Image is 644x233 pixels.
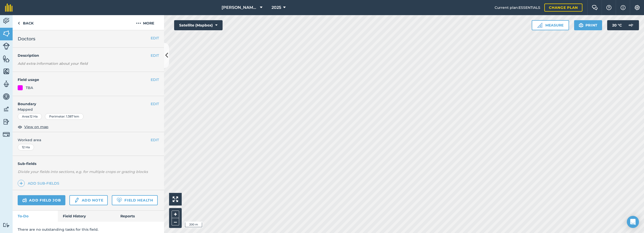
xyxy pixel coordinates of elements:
[22,197,27,203] img: svg+xml;base64,PD94bWwgdmVyc2lvbj0iMS4wIiBlbmNvZGluZz0idXRmLTgiPz4KPCEtLSBHZW5lcmF0b3I6IEFkb2JlIE...
[112,195,157,205] a: Field Health
[151,101,159,107] button: EDIT
[13,15,39,30] a: Back
[3,43,10,50] img: svg+xml;base64,PD94bWwgdmVyc2lvbj0iMS4wIiBlbmNvZGluZz0idXRmLTgiPz4KPCEtLSBHZW5lcmF0b3I6IEFkb2JlIE...
[26,85,33,91] div: TBA
[621,5,626,11] img: svg+xml;base64,PHN2ZyB4bWxucz0iaHR0cDovL3d3dy53My5vcmcvMjAwMC9zdmciIHdpZHRoPSIxNyIgaGVpZ2h0PSIxNy...
[544,4,582,12] a: Change plan
[3,68,10,75] img: svg+xml;base64,PHN2ZyB4bWxucz0iaHR0cDovL3d3dy53My5vcmcvMjAwMC9zdmciIHdpZHRoPSI1NiIgaGVpZ2h0PSI2MC...
[151,35,159,41] button: EDIT
[18,35,35,42] span: Doctors
[58,211,115,222] a: Field History
[18,144,34,151] div: 12 Ha
[18,113,42,120] div: Area : 12 Ha
[126,15,164,30] button: More
[45,113,84,120] div: Perimeter : 1.387 km
[579,22,583,28] img: svg+xml;base64,PHN2ZyB4bWxucz0iaHR0cDovL3d3dy53My5vcmcvMjAwMC9zdmciIHdpZHRoPSIxOSIgaGVpZ2h0PSIyNC...
[136,20,141,26] img: svg+xml;base64,PHN2ZyB4bWxucz0iaHR0cDovL3d3dy53My5vcmcvMjAwMC9zdmciIHdpZHRoPSIyMCIgaGVpZ2h0PSIyNC...
[13,161,164,166] h4: Sub-fields
[172,211,179,218] button: +
[115,211,164,222] a: Reports
[69,195,108,205] a: Add note
[3,93,10,100] img: svg+xml;base64,PD94bWwgdmVyc2lvbj0iMS4wIiBlbmNvZGluZz0idXRmLTgiPz4KPCEtLSBHZW5lcmF0b3I6IEFkb2JlIE...
[3,105,10,113] img: svg+xml;base64,PD94bWwgdmVyc2lvbj0iMS4wIiBlbmNvZGluZz0idXRmLTgiPz4KPCEtLSBHZW5lcmF0b3I6IEFkb2JlIE...
[626,20,636,30] img: svg+xml;base64,PD94bWwgdmVyc2lvbj0iMS4wIiBlbmNvZGluZz0idXRmLTgiPz4KPCEtLSBHZW5lcmF0b3I6IEFkb2JlIE...
[627,216,639,228] div: Open Intercom Messenger
[634,5,640,10] img: A cog icon
[24,124,48,130] span: View on map
[3,80,10,88] img: svg+xml;base64,PD94bWwgdmVyc2lvbj0iMS4wIiBlbmNvZGluZz0idXRmLTgiPz4KPCEtLSBHZW5lcmF0b3I6IEFkb2JlIE...
[18,124,22,130] img: svg+xml;base64,PHN2ZyB4bWxucz0iaHR0cDovL3d3dy53My5vcmcvMjAwMC9zdmciIHdpZHRoPSIxOCIgaGVpZ2h0PSIyNC...
[3,55,10,63] img: svg+xml;base64,PHN2ZyB4bWxucz0iaHR0cDovL3d3dy53My5vcmcvMjAwMC9zdmciIHdpZHRoPSI1NiIgaGVpZ2h0PSI2MC...
[18,169,148,174] em: Divide your fields into sections, e.g. for multiple crops or grazing blocks
[74,197,79,203] img: svg+xml;base64,PD94bWwgdmVyc2lvbj0iMS4wIiBlbmNvZGluZz0idXRmLTgiPz4KPCEtLSBHZW5lcmF0b3I6IEFkb2JlIE...
[173,196,178,202] img: Four arrows, one pointing top left, one top right, one bottom right and the last bottom left
[18,77,151,82] h4: Field usage
[606,5,612,10] img: A question mark icon
[3,118,10,126] img: svg+xml;base64,PD94bWwgdmVyc2lvbj0iMS4wIiBlbmNvZGluZz0idXRmLTgiPz4KPCEtLSBHZW5lcmF0b3I6IEFkb2JlIE...
[18,124,48,130] button: View on map
[574,20,602,30] button: Print
[3,17,10,25] img: svg+xml;base64,PD94bWwgdmVyc2lvbj0iMS4wIiBlbmNvZGluZz0idXRmLTgiPz4KPCEtLSBHZW5lcmF0b3I6IEFkb2JlIE...
[18,61,88,66] em: Add extra information about your field
[19,180,23,186] img: svg+xml;base64,PHN2ZyB4bWxucz0iaHR0cDovL3d3dy53My5vcmcvMjAwMC9zdmciIHdpZHRoPSIxNCIgaGVpZ2h0PSIyNC...
[3,223,10,227] img: svg+xml;base64,PD94bWwgdmVyc2lvbj0iMS4wIiBlbmNvZGluZz0idXRmLTgiPz4KPCEtLSBHZW5lcmF0b3I6IEFkb2JlIE...
[18,20,20,26] img: svg+xml;base64,PHN2ZyB4bWxucz0iaHR0cDovL3d3dy53My5vcmcvMjAwMC9zdmciIHdpZHRoPSI5IiBoZWlnaHQ9IjI0Ii...
[13,107,164,112] span: Mapped
[537,23,542,28] img: Ruler icon
[13,211,58,222] a: To-Do
[3,131,10,138] img: svg+xml;base64,PD94bWwgdmVyc2lvbj0iMS4wIiBlbmNvZGluZz0idXRmLTgiPz4KPCEtLSBHZW5lcmF0b3I6IEFkb2JlIE...
[3,30,10,37] img: svg+xml;base64,PHN2ZyB4bWxucz0iaHR0cDovL3d3dy53My5vcmcvMjAwMC9zdmciIHdpZHRoPSI1NiIgaGVpZ2h0PSI2MC...
[18,180,61,187] a: Add sub-fields
[151,53,159,58] button: EDIT
[18,137,159,143] span: Worked area
[151,77,159,82] button: EDIT
[13,96,151,107] h4: Boundary
[174,20,223,30] button: Satellite (Mapbox)
[18,227,159,232] p: There are no outstanding tasks for this field.
[172,218,179,225] button: –
[592,5,598,10] img: Two speech bubbles overlapping with the left bubble in the forefront
[222,5,258,11] span: [PERSON_NAME] Farm Life
[607,20,639,30] button: 20 °C
[18,195,65,205] a: Add field job
[272,5,281,11] span: 2025
[18,53,159,58] h4: Description
[532,20,569,30] button: Measure
[151,137,159,143] button: EDIT
[495,5,540,10] span: Current plan : ESSENTIALS
[5,4,13,12] img: fieldmargin Logo
[612,20,622,30] span: 20 ° C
